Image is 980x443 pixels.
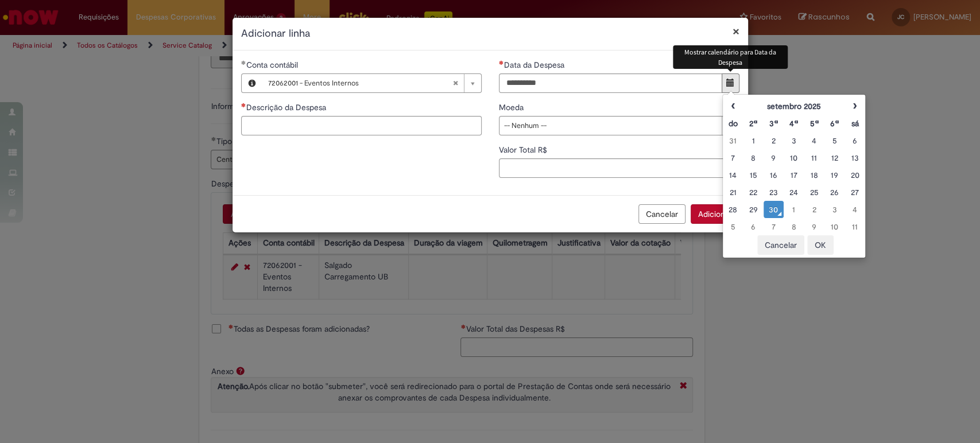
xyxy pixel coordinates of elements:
[766,169,781,181] div: 16 September 2025 Tuesday
[746,169,760,181] div: 15 September 2025 Monday
[746,186,760,198] div: 22 September 2025 Monday
[787,221,801,232] div: 08 October 2025 Wednesday
[807,135,821,146] div: 04 September 2025 Thursday
[499,145,549,155] span: Valor Total R$
[807,204,821,215] div: 02 October 2025 Thursday
[733,25,739,37] button: Fechar modal
[766,221,781,232] div: 07 October 2025 Tuesday
[726,152,740,164] div: 07 September 2025 Sunday
[499,73,722,93] input: Data da Despesa
[241,116,482,135] input: Descrição da Despesa
[726,221,740,232] div: 05 October 2025 Sunday
[807,186,821,198] div: 25 September 2025 Thursday
[847,135,862,146] div: 06 September 2025 Saturday
[847,221,862,232] div: 11 October 2025 Saturday
[827,169,842,181] div: 19 September 2025 Friday
[746,135,760,146] div: 01 September 2025 Monday
[504,60,567,70] span: Data da Despesa
[847,186,862,198] div: 27 September 2025 Saturday
[246,60,300,70] span: Necessários - Conta contábil
[766,135,781,146] div: 02 September 2025 Tuesday
[722,94,866,258] div: Escolher data
[847,152,862,164] div: 13 September 2025 Saturday
[827,221,842,232] div: 10 October 2025 Friday
[746,221,760,232] div: 06 October 2025 Monday
[241,26,739,41] h2: Adicionar linha
[241,103,246,107] span: Necessários
[726,169,740,181] div: 14 September 2025 Sunday
[726,204,740,215] div: 28 September 2025 Sunday
[746,152,760,164] div: 08 September 2025 Monday
[807,221,821,232] div: 09 October 2025 Thursday
[764,115,784,132] th: Terça-feira
[787,135,801,146] div: 03 September 2025 Wednesday
[757,235,804,255] button: Cancelar
[722,73,739,93] button: Mostrar calendário para Data da Despesa
[723,98,743,115] th: Mês anterior
[787,204,801,215] div: 01 October 2025 Wednesday
[804,115,824,132] th: Quinta-feira
[726,186,740,198] div: 21 September 2025 Sunday
[746,204,760,215] div: 29 September 2025 Monday
[499,158,739,178] input: Valor Total R$
[847,169,862,181] div: 20 September 2025 Saturday
[827,135,842,146] div: 05 September 2025 Friday
[499,102,526,112] span: Moeda
[807,235,834,255] button: OK
[845,98,865,115] th: Próximo mês
[246,102,328,112] span: Descrição da Despesa
[504,116,716,135] span: -- Nenhum --
[827,152,842,164] div: 12 September 2025 Friday
[766,186,781,198] div: 23 September 2025 Tuesday
[242,74,262,92] button: Conta contábil, Visualizar este registro 72062001 - Eventos Internos
[638,204,685,224] button: Cancelar
[447,74,464,92] abbr: Limpar campo Conta contábil
[807,152,821,164] div: 11 September 2025 Thursday
[241,60,246,65] span: Obrigatório Preenchido
[787,152,801,164] div: 10 September 2025 Wednesday
[766,152,781,164] div: 09 September 2025 Tuesday
[268,74,452,92] span: 72062001 - Eventos Internos
[824,115,845,132] th: Sexta-feira
[807,169,821,181] div: 18 September 2025 Thursday
[499,60,504,65] span: Necessários
[726,135,740,146] div: 31 August 2025 Sunday
[787,186,801,198] div: 24 September 2025 Wednesday
[784,115,804,132] th: Quarta-feira
[743,115,763,132] th: Segunda-feira
[723,115,743,132] th: Domingo
[262,74,481,92] a: 72062001 - Eventos InternosLimpar campo Conta contábil
[827,186,842,198] div: 26 September 2025 Friday
[743,98,845,115] th: setembro 2025. Alternar mês
[847,204,862,215] div: 04 October 2025 Saturday
[827,204,842,215] div: 03 October 2025 Friday
[787,169,801,181] div: 17 September 2025 Wednesday
[845,115,865,132] th: Sábado
[673,45,788,68] div: Mostrar calendário para Data da Despesa
[766,204,781,215] div: O seletor de data foi aberto.30 September 2025 Tuesday
[691,204,739,224] button: Adicionar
